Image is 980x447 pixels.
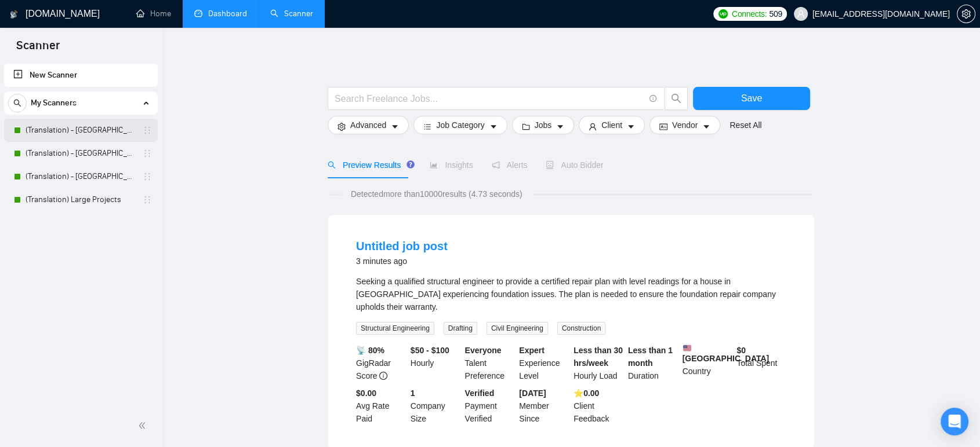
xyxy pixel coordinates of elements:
span: search [328,161,336,169]
span: setting [957,9,975,19]
a: setting [957,9,975,19]
span: user [589,122,597,131]
div: Payment Verified [463,387,517,425]
span: Detected more than 10000 results (4.73 seconds) [343,188,531,200]
span: caret-down [627,122,635,131]
span: notification [492,161,500,169]
a: searchScanner [270,9,313,19]
button: barsJob Categorycaret-down [413,116,507,134]
span: Scanner [7,37,69,61]
span: holder [143,149,152,158]
span: caret-down [391,122,399,131]
div: Tooltip anchor [405,159,416,170]
div: Hourly Load [571,344,626,382]
span: idcard [659,122,667,131]
div: Duration [626,344,680,382]
div: Total Spent [734,344,789,382]
button: search [665,87,688,110]
button: userClientcaret-down [579,116,645,134]
img: 🇺🇸 [683,344,691,352]
span: holder [143,172,152,181]
span: Client [601,119,622,131]
span: info-circle [379,372,387,380]
span: Construction [557,322,605,335]
b: Verified [465,389,495,398]
div: Member Since [517,387,571,425]
b: ⭐️ 0.00 [574,389,599,398]
b: $50 - $100 [411,346,449,355]
span: Insights [430,160,473,170]
div: Open Intercom Messenger [941,408,968,435]
span: user [797,10,805,18]
a: dashboardDashboard [194,9,247,19]
span: area-chart [430,161,438,169]
span: holder [143,195,152,204]
span: Preview Results [328,160,411,170]
b: [DATE] [519,389,546,398]
b: Less than 30 hrs/week [574,346,623,368]
span: search [665,93,687,104]
a: (Translation) Large Projects [26,188,136,211]
a: homeHome [136,9,171,19]
div: Hourly [408,344,463,382]
span: Auto Bidder [546,160,603,170]
span: Alerts [492,160,528,170]
span: caret-down [702,122,710,131]
span: holder [143,126,152,135]
span: caret-down [556,122,564,131]
div: Experience Level [517,344,571,382]
span: robot [546,161,554,169]
span: Jobs [535,119,552,131]
b: $ 0 [736,346,746,355]
div: GigRadar Score [354,344,408,382]
a: (Translation) - [GEOGRAPHIC_DATA] [26,119,136,142]
button: idcardVendorcaret-down [649,116,720,134]
span: My Scanners [31,91,77,115]
span: info-circle [649,95,657,102]
span: setting [337,122,346,131]
span: Job Category [436,119,484,131]
img: upwork-logo.png [718,9,728,19]
div: Company Size [408,387,463,425]
b: Less than 1 month [628,346,673,368]
b: 📡 80% [356,346,384,355]
img: logo [10,5,18,24]
li: My Scanners [4,91,158,211]
span: folder [522,122,530,131]
span: Save [741,91,762,105]
div: 3 minutes ago [356,254,448,268]
div: Client Feedback [571,387,626,425]
b: $0.00 [356,389,376,398]
span: search [9,99,26,107]
div: Seeking a qualified structural engineer to provide a certified repair plan with level readings fo... [356,275,786,313]
a: Untitled job post [356,240,448,252]
span: Vendor [672,119,698,131]
a: Reset All [729,119,761,131]
div: Avg Rate Paid [354,387,408,425]
span: double-left [138,420,150,431]
button: Save [693,87,810,110]
span: Civil Engineering [487,322,548,335]
b: Everyone [465,346,502,355]
span: bars [423,122,431,131]
span: caret-down [489,122,498,131]
input: Search Freelance Jobs... [335,91,644,106]
span: Connects: [732,8,767,20]
button: settingAdvancedcaret-down [328,116,409,134]
span: 509 [769,8,782,20]
span: Drafting [444,322,477,335]
div: Talent Preference [463,344,517,382]
a: New Scanner [13,64,148,87]
button: search [8,94,27,112]
span: Advanced [350,119,386,131]
a: (Translation) - [GEOGRAPHIC_DATA] [26,142,136,165]
button: setting [957,5,975,23]
a: (Translation) - [GEOGRAPHIC_DATA] [26,165,136,188]
li: New Scanner [4,64,158,87]
span: Structural Engineering [356,322,434,335]
button: folderJobscaret-down [512,116,575,134]
b: 1 [411,389,415,398]
div: Country [680,344,735,382]
b: Expert [519,346,545,355]
b: [GEOGRAPHIC_DATA] [683,344,770,363]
